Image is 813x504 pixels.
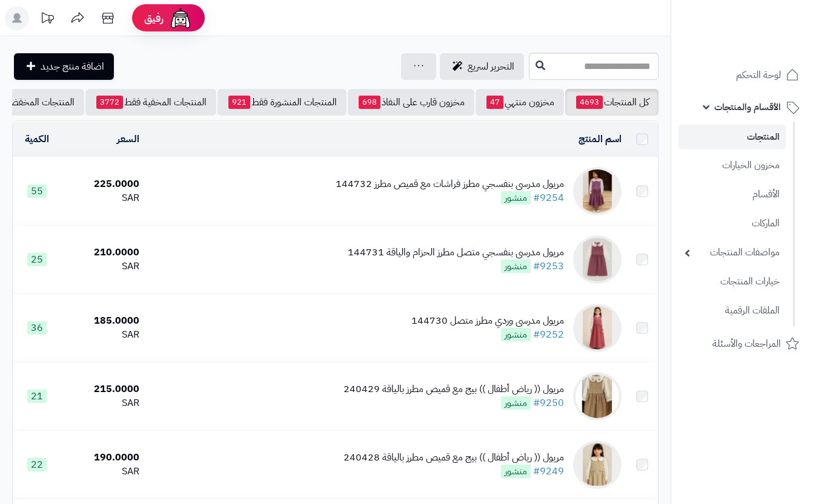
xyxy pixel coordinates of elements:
[85,89,216,116] a: المنتجات المخفية فقط3772
[65,314,139,328] div: 185.0000
[348,246,564,260] div: مريول مدرسي بنفسجي متصل مطرز الحزام والياقة 144731
[65,260,139,273] div: SAR
[14,53,114,80] a: اضافة منتج جديد
[501,396,531,410] span: منشور
[533,396,564,410] a: #9250
[573,304,622,352] img: مريول مدرسي وردي مطرز متصل 144730
[573,235,622,284] img: مريول مدرسي بنفسجي متصل مطرز الحزام والياقة 144731
[411,314,564,328] div: مريول مدرسي وردي مطرز متصل 144730
[501,191,531,205] span: منشور
[65,246,139,260] div: 210.0000
[168,6,193,30] img: ai-face.png
[573,440,622,489] img: مريول (( رياض أطفال )) بيج مع قميص مطرز بالياقة 240428
[679,152,786,178] a: مخزون الخيارات
[679,61,806,90] a: لوحة التحكم
[228,96,250,109] span: 921
[679,240,786,266] a: مواصفات المنتجات
[533,464,564,479] a: #9249
[712,335,781,352] span: المراجعات والأسئلة
[65,465,139,479] div: SAR
[736,67,781,83] span: لوحة التحكم
[65,382,139,396] div: 215.0000
[343,382,564,396] div: مريول (( رياض أطفال )) بيج مع قميص مطرز بالياقة 240429
[533,327,564,342] a: #9252
[27,185,47,198] span: 55
[27,458,47,471] span: 22
[501,465,531,478] span: منشور
[679,125,786,149] a: المنتجات
[565,89,659,116] a: كل المنتجات4693
[96,96,123,109] span: 3772
[501,328,531,341] span: منشور
[65,328,139,342] div: SAR
[533,259,564,273] a: #9253
[579,132,622,146] a: اسم المنتج
[32,6,62,33] a: تحديثات المنصة
[27,321,47,335] span: 36
[336,177,564,191] div: مريول مدرسي بنفسجي مطرز فراشات مع قميص مطرز 144732
[486,96,503,109] span: 47
[440,53,524,80] a: التحرير لسريع
[679,329,806,358] a: المراجعات والأسئلة
[576,96,603,109] span: 4693
[27,390,47,403] span: 21
[731,32,801,57] img: logo-2.png
[679,298,786,324] a: الملفات الرقمية
[25,132,49,146] a: الكمية
[117,132,139,146] a: السعر
[343,451,564,465] div: مريول (( رياض أطفال )) بيج مع قميص مطرز بالياقة 240428
[468,59,514,74] span: التحرير لسريع
[144,11,164,25] span: رفيق
[27,253,47,266] span: 25
[359,96,380,109] span: 698
[501,260,531,273] span: منشور
[679,182,786,208] a: الأقسام
[348,89,474,116] a: مخزون قارب على النفاذ698
[533,191,564,205] a: #9254
[217,89,347,116] a: المنتجات المنشورة فقط921
[714,99,781,116] span: الأقسام والمنتجات
[573,372,622,421] img: مريول (( رياض أطفال )) بيج مع قميص مطرز بالياقة 240429
[679,211,786,237] a: الماركات
[65,191,139,205] div: SAR
[65,177,139,191] div: 225.0000
[679,269,786,295] a: خيارات المنتجات
[65,451,139,465] div: 190.0000
[573,167,622,215] img: مريول مدرسي بنفسجي مطرز فراشات مع قميص مطرز 144732
[65,396,139,410] div: SAR
[41,59,104,74] span: اضافة منتج جديد
[476,89,564,116] a: مخزون منتهي47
